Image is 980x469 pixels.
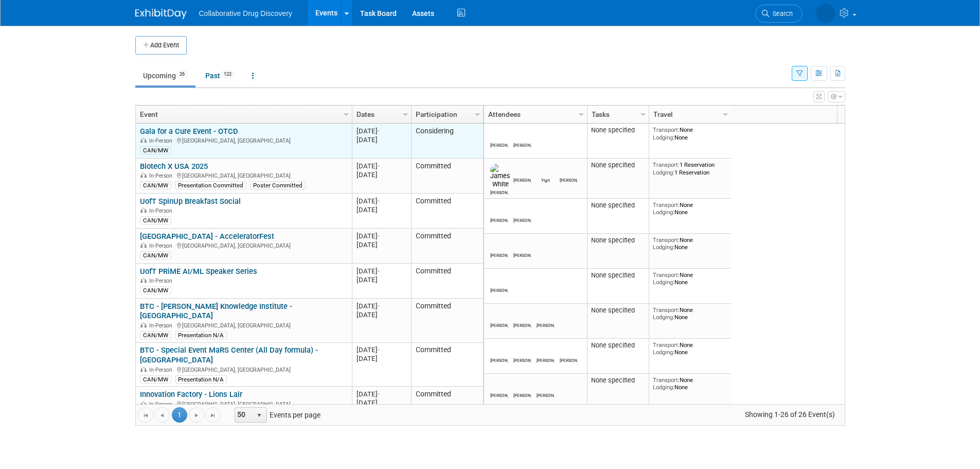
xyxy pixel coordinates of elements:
img: James White [490,164,510,188]
span: Lodging: [653,134,674,141]
div: [DATE] [357,135,406,144]
div: Juan Gijzelaar [513,251,531,258]
div: Evan Moriarity [560,356,578,363]
div: [GEOGRAPHIC_DATA], [GEOGRAPHIC_DATA] [140,399,347,408]
a: Attendees [488,106,580,123]
div: [DATE] [357,398,406,407]
div: [DATE] [357,354,406,363]
span: Transport: [653,126,680,133]
a: Column Settings [576,106,587,121]
img: Jessica Spencer [540,344,552,356]
a: Tasks [592,106,642,123]
img: Evan Moriarity [540,309,552,321]
a: Go to the first page [138,407,153,423]
div: [DATE] [357,275,406,284]
img: Michael Woodhouse [516,344,529,356]
div: Presentation Committed [175,181,246,189]
div: Jessica Spencer [537,356,555,363]
span: - [378,390,380,398]
a: Travel [653,106,724,123]
div: Evan Moriarity [537,321,555,328]
span: In-Person [149,401,175,408]
a: Column Settings [472,106,483,121]
span: Go to the next page [192,411,201,420]
a: Event [140,106,345,123]
div: [DATE] [357,240,406,249]
div: [DATE] [357,310,406,319]
div: Yigit Kucuk [537,176,555,183]
div: Presentation N/A [175,375,227,384]
div: Juan Gijzelaar [490,141,508,148]
div: None specified [591,126,645,134]
a: UofT SpinUp Breakfast Social [140,197,241,206]
div: Jacqueline Macia [560,176,578,183]
div: [DATE] [357,170,406,179]
img: ExhibitDay [135,9,187,19]
span: Collaborative Drug Discovery [199,9,292,18]
img: Juan Gijzelaar [540,379,552,391]
span: 50 [235,408,253,422]
span: Lodging: [653,169,674,176]
div: Michael Woodhouse [513,141,531,148]
td: Committed [411,299,483,343]
img: Juan Gijzelaar [493,129,506,141]
div: James White [490,188,508,195]
a: Go to the previous page [154,407,170,423]
div: None None [653,271,727,286]
div: Michael Woodhouse [490,391,508,398]
div: None specified [591,306,645,315]
span: Column Settings [577,110,585,118]
span: In-Person [149,172,175,179]
div: Michael Woodhouse [513,356,531,363]
a: Column Settings [637,106,649,121]
div: None specified [591,201,645,210]
img: Yigit Kucuk [540,164,552,176]
a: Gala for a Cure Event - OTCD [140,127,238,136]
span: - [378,346,380,354]
span: Transport: [653,341,680,349]
span: - [378,267,380,275]
div: [GEOGRAPHIC_DATA], [GEOGRAPHIC_DATA] [140,321,347,329]
span: Go to the first page [141,411,150,420]
div: [DATE] [357,197,406,205]
img: Juan Gijzelaar [493,274,506,286]
span: In-Person [149,367,175,373]
span: Search [769,10,793,18]
img: Evan Moriarity [516,379,529,391]
span: In-Person [149,207,175,214]
div: Juan Gijzelaar [490,286,508,293]
div: None specified [591,341,645,350]
div: [GEOGRAPHIC_DATA], [GEOGRAPHIC_DATA] [140,136,347,145]
div: Presentation N/A [175,331,227,339]
img: Juan Gijzelaar [493,309,506,321]
span: Column Settings [342,110,350,118]
div: None None [653,126,727,141]
a: Dates [357,106,404,123]
div: None specified [591,271,645,280]
div: Evan Moriarity [513,176,531,183]
span: Go to the previous page [158,411,166,420]
img: Juan Gijzelaar [516,239,529,251]
a: UofT PRiME AI/ML Speaker Series [140,267,257,276]
img: Michael Woodhouse [516,129,529,141]
div: [DATE] [357,390,406,398]
div: Juan Gijzelaar [537,391,555,398]
div: CAN/MW [140,181,171,189]
span: Lodging: [653,244,674,251]
span: Lodging: [653,314,674,321]
span: Lodging: [653,349,674,356]
a: Search [755,5,803,23]
span: select [255,411,263,420]
span: Column Settings [721,110,729,118]
img: Juan Gijzelaar [493,344,506,356]
span: In-Person [149,137,175,144]
span: Column Settings [473,110,482,118]
span: In-Person [149,242,175,249]
div: CAN/MW [140,286,171,294]
span: Transport: [653,236,680,244]
img: In-Person Event [140,207,147,213]
span: 122 [221,71,235,78]
div: Michael Woodhouse [490,216,508,223]
td: Committed [411,343,483,387]
img: In-Person Event [140,401,147,406]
